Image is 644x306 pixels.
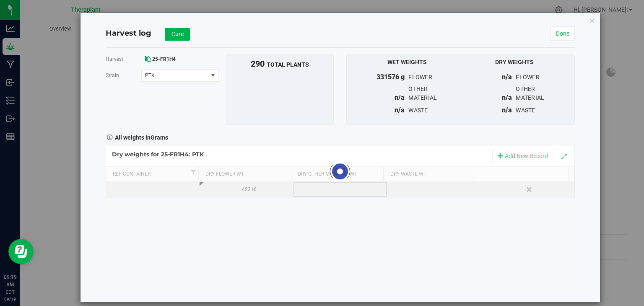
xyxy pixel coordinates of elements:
[387,59,427,65] span: Wet Weights
[408,74,432,80] span: flower
[377,73,405,81] span: 331576 g
[516,74,540,80] span: flower
[145,73,202,78] span: PTK
[171,31,184,37] span: Cure
[115,131,168,142] strong: All weights in
[106,28,151,39] h4: Harvest log
[251,59,265,69] span: 290
[208,70,218,81] span: select
[502,106,512,114] span: n/a
[106,73,119,78] span: Strain
[165,28,190,41] button: Cure
[408,107,428,114] span: waste
[502,73,512,81] span: n/a
[152,56,176,62] span: 25-FR1H4
[395,93,405,101] span: n/a
[495,59,534,65] span: Dry Weights
[551,26,575,41] a: Done
[408,86,437,101] span: other material
[151,134,168,141] span: Grams
[516,86,544,101] span: other material
[267,61,309,68] span: total plants
[8,239,34,264] iframe: Resource center
[395,106,405,114] span: n/a
[502,93,512,101] span: n/a
[106,56,123,62] span: Harvest
[516,107,535,114] span: waste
